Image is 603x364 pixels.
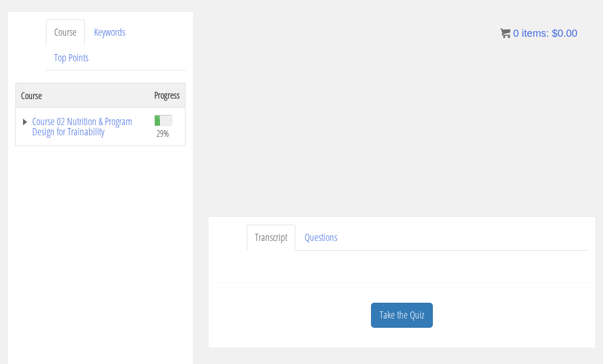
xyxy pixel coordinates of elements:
span: items: [522,28,549,39]
th: Progress [149,83,185,108]
a: Course 02 Nutrition & Program Design for Trainability [21,116,144,137]
span: $ [552,28,558,39]
th: Course [16,83,150,108]
a: Take the Quiz [371,303,433,328]
span: 0 [513,28,519,39]
a: Transcript [247,225,295,251]
a: Top Points [46,45,97,71]
img: icon11.png [500,28,511,38]
a: 0 items: $0.00 [500,28,577,39]
a: Keywords [86,19,133,45]
span: 29% [156,128,169,139]
a: Questions [296,225,345,251]
a: Course [46,19,85,45]
bdi: 0.00 [552,28,577,39]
